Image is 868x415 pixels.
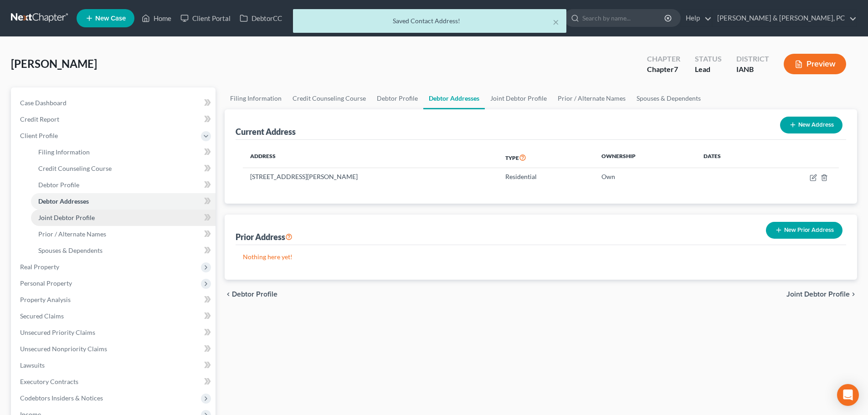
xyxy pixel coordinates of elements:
[20,328,95,336] span: Unsecured Priority Claims
[786,291,850,298] span: Joint Debtor Profile
[31,210,216,226] a: Joint Debtor Profile
[13,341,216,357] a: Unsecured Nonpriority Claims
[553,16,559,27] button: ×
[695,54,722,64] div: Status
[837,384,859,406] div: Open Intercom Messenger
[38,230,106,238] span: Prior / Alternate Names
[38,214,95,221] span: Joint Debtor Profile
[38,148,90,156] span: Filing Information
[20,378,78,385] span: Executory Contracts
[736,64,769,75] div: IANB
[13,111,216,128] a: Credit Report
[647,64,680,75] div: Chapter
[371,87,423,109] a: Debtor Profile
[225,87,287,109] a: Filing Information
[20,345,107,353] span: Unsecured Nonpriority Claims
[225,291,277,298] button: chevron_left Debtor Profile
[20,279,72,287] span: Personal Property
[31,144,216,160] a: Filing Information
[236,126,296,137] div: Current Address
[485,87,552,109] a: Joint Debtor Profile
[20,99,67,107] span: Case Dashboard
[31,242,216,259] a: Spouses & Dependents
[850,291,857,298] i: chevron_right
[594,168,696,185] td: Own
[31,226,216,242] a: Prior / Alternate Names
[13,292,216,308] a: Property Analysis
[766,222,842,239] button: New Prior Address
[498,147,594,168] th: Type
[31,160,216,177] a: Credit Counseling Course
[38,197,89,205] span: Debtor Addresses
[236,231,293,242] div: Prior Address
[13,357,216,374] a: Lawsuits
[647,54,680,64] div: Chapter
[696,147,763,168] th: Dates
[695,64,722,75] div: Lead
[20,132,58,139] span: Client Profile
[784,54,846,74] button: Preview
[780,117,842,133] button: New Address
[20,115,59,123] span: Credit Report
[786,291,857,298] button: Joint Debtor Profile chevron_right
[13,374,216,390] a: Executory Contracts
[552,87,631,109] a: Prior / Alternate Names
[243,252,839,261] p: Nothing here yet!
[423,87,485,109] a: Debtor Addresses
[13,95,216,111] a: Case Dashboard
[594,147,696,168] th: Ownership
[498,168,594,185] td: Residential
[736,54,769,64] div: District
[674,65,678,73] span: 7
[31,193,216,210] a: Debtor Addresses
[300,16,559,26] div: Saved Contact Address!
[243,147,498,168] th: Address
[20,394,103,402] span: Codebtors Insiders & Notices
[38,164,112,172] span: Credit Counseling Course
[225,291,232,298] i: chevron_left
[20,361,45,369] span: Lawsuits
[31,177,216,193] a: Debtor Profile
[38,181,79,189] span: Debtor Profile
[243,168,498,185] td: [STREET_ADDRESS][PERSON_NAME]
[20,296,71,303] span: Property Analysis
[11,57,97,70] span: [PERSON_NAME]
[38,246,103,254] span: Spouses & Dependents
[287,87,371,109] a: Credit Counseling Course
[13,308,216,324] a: Secured Claims
[13,324,216,341] a: Unsecured Priority Claims
[631,87,706,109] a: Spouses & Dependents
[232,291,277,298] span: Debtor Profile
[20,312,64,320] span: Secured Claims
[20,263,59,271] span: Real Property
